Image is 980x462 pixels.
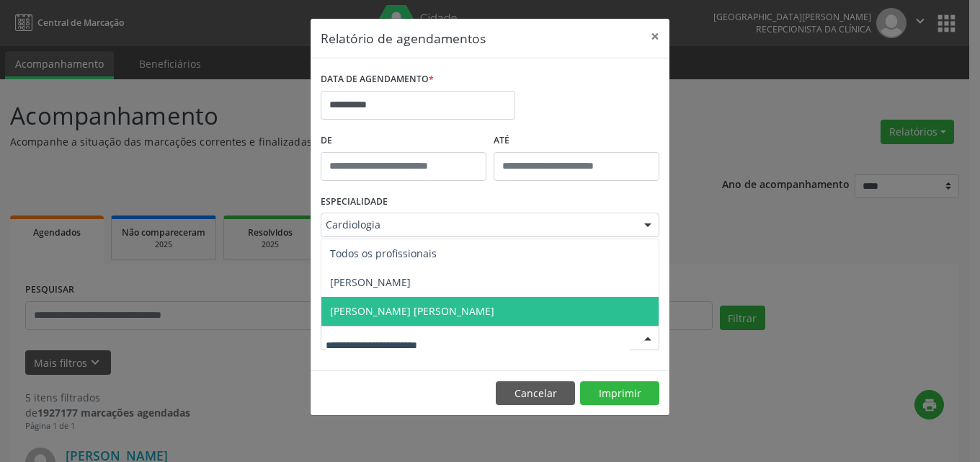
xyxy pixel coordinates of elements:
[641,19,669,54] button: Close
[330,304,494,318] span: [PERSON_NAME] [PERSON_NAME]
[321,191,388,213] label: ESPECIALIDADE
[580,381,659,406] button: Imprimir
[321,130,486,152] label: De
[494,130,659,152] label: ATÉ
[496,381,575,406] button: Cancelar
[330,275,411,289] span: [PERSON_NAME]
[330,246,437,260] span: Todos os profissionais
[321,68,434,91] label: DATA DE AGENDAMENTO
[321,29,486,48] h5: Relatório de agendamentos
[326,218,630,232] span: Cardiologia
